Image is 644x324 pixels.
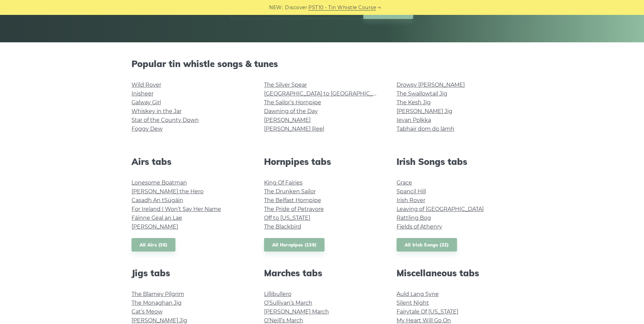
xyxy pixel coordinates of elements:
[132,117,199,123] a: Star of the County Down
[308,4,376,12] a: PST10 - Tin Whistle Course
[132,126,163,132] a: Foggy Dew
[132,291,184,297] a: The Blarney Pilgrim
[264,156,380,167] h2: Hornpipes tabs
[397,291,439,297] a: Auld Lang Syne
[264,223,301,230] a: The Blackbird
[132,59,513,69] h2: Popular tin whistle songs & tunes
[132,317,187,324] a: [PERSON_NAME] Jig
[132,215,182,221] a: Fáinne Geal an Lae
[132,308,163,315] a: Cat’s Meow
[397,317,451,324] a: My Heart Will Go On
[397,82,465,88] a: Drowsy [PERSON_NAME]
[397,179,412,186] a: Grace
[264,308,329,315] a: [PERSON_NAME] March
[397,223,442,230] a: Fields of Athenry
[397,197,425,203] a: Irish Rover
[264,179,303,186] a: King Of Fairies
[397,268,513,278] h2: Miscellaneous tabs
[264,126,324,132] a: [PERSON_NAME] Reel
[264,238,325,252] a: All Hornpipes (139)
[264,300,312,306] a: O’Sullivan’s March
[264,117,311,123] a: [PERSON_NAME]
[397,126,454,132] a: Tabhair dom do lámh
[264,206,324,212] a: The Pride of Petravore
[264,197,321,203] a: The Belfast Hornpipe
[264,317,303,324] a: O’Neill’s March
[132,108,182,114] a: Whiskey in the Jar
[397,238,457,252] a: All Irish Songs (32)
[397,99,431,106] a: The Kesh Jig
[397,300,429,306] a: Silent Night
[264,99,321,106] a: The Sailor’s Hornpipe
[264,188,316,195] a: The Drunken Sailor
[132,238,176,252] a: All Airs (36)
[132,206,221,212] a: For Ireland I Won’t Say Her Name
[397,188,426,195] a: Spancil Hill
[132,99,161,106] a: Galway Girl
[132,197,183,203] a: Casadh An tSúgáin
[264,82,307,88] a: The Silver Spear
[132,90,153,97] a: Inisheer
[132,188,204,195] a: [PERSON_NAME] the Hero
[285,4,307,12] span: Discover
[132,179,187,186] a: Lonesome Boatman
[397,215,431,221] a: Rattling Bog
[132,300,182,306] a: The Monaghan Jig
[397,117,431,123] a: Ievan Polkka
[264,108,318,114] a: Dawning of the Day
[264,268,380,278] h2: Marches tabs
[264,291,291,297] a: Lillibullero
[397,206,484,212] a: Leaving of [GEOGRAPHIC_DATA]
[269,4,283,12] span: NEW:
[132,82,161,88] a: Wild Rover
[397,308,458,315] a: Fairytale Of [US_STATE]
[132,223,178,230] a: [PERSON_NAME]
[264,90,389,97] a: [GEOGRAPHIC_DATA] to [GEOGRAPHIC_DATA]
[132,156,248,167] h2: Airs tabs
[132,268,248,278] h2: Jigs tabs
[397,156,513,167] h2: Irish Songs tabs
[397,108,452,114] a: [PERSON_NAME] Jig
[264,215,310,221] a: Off to [US_STATE]
[397,90,447,97] a: The Swallowtail Jig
